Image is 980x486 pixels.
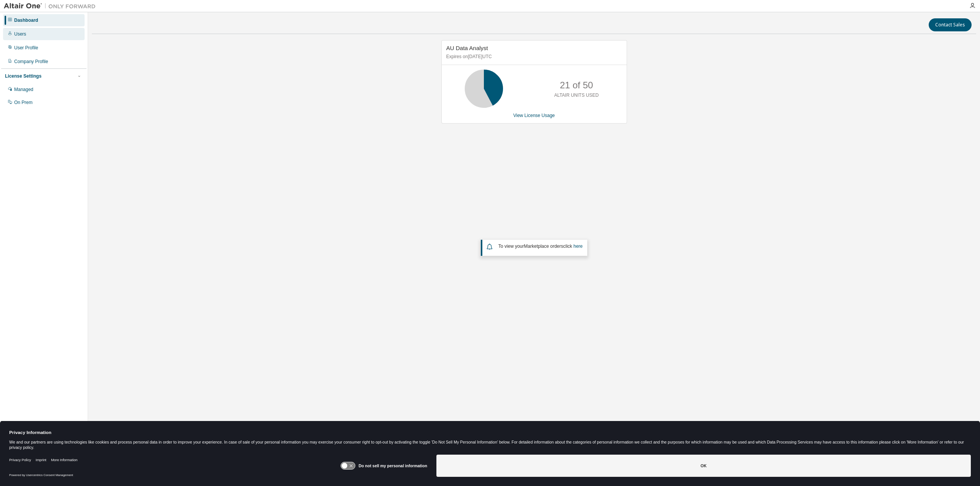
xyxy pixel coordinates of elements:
p: 21 of 50 [560,79,593,92]
p: Expires on [DATE] UTC [446,54,620,60]
span: AU Data Analyst [446,45,488,51]
p: ALTAIR UNITS USED [554,92,599,99]
div: License Settings [5,73,41,79]
div: On Prem [14,99,33,106]
div: Managed [14,86,33,93]
em: Marketplace orders [524,244,563,249]
a: View License Usage [513,113,555,118]
div: Dashboard [14,17,38,23]
div: Users [14,31,26,37]
a: here [573,244,583,249]
img: Altair One [4,2,100,10]
div: User Profile [14,45,38,51]
button: Contact Sales [929,18,972,31]
span: To view your click [498,244,583,249]
div: Company Profile [14,59,48,65]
